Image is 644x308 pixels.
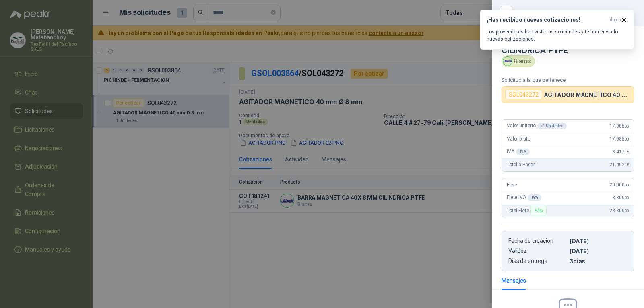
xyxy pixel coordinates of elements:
[609,208,629,213] span: 23.800
[537,123,567,129] div: x 1 Unidades
[570,248,627,254] p: [DATE]
[518,6,634,19] div: COT181241
[507,123,567,129] span: Valor unitario
[609,136,629,142] span: 17.985
[570,238,627,244] p: [DATE]
[612,149,629,155] span: 3.417
[502,8,511,18] button: Close
[480,10,634,50] button: ¡Has recibido nuevas cotizaciones!ahora Los proveedores han visto tus solicitudes y te han enviad...
[516,149,530,155] div: 19 %
[530,206,546,215] div: Flex
[544,91,631,98] p: AGITADOR MAGNETICO 40 mm Ø 8 mm
[609,162,629,167] span: 21.402
[624,163,629,167] span: ,15
[508,258,566,265] p: Días de entrega
[624,209,629,213] span: ,00
[487,17,605,23] h3: ¡Has recibido nuevas cotizaciones!
[570,258,627,265] p: 3 dias
[612,195,629,201] span: 3.800
[505,90,542,99] div: SOL043272
[508,238,566,244] p: Fecha de creación
[624,196,629,200] span: ,00
[609,182,629,188] span: 20.000
[507,136,530,142] span: Valor bruto
[624,150,629,154] span: ,15
[507,162,535,167] span: Total a Pagar
[608,17,621,23] span: ahora
[508,248,566,254] p: Validez
[502,77,634,83] p: Solicitud a la que pertenece
[528,194,542,201] div: 19 %
[609,123,629,129] span: 17.985
[503,57,512,66] img: Company Logo
[624,137,629,141] span: ,00
[507,182,517,188] span: Flete
[507,206,548,215] span: Total Flete
[487,28,627,43] p: Los proveedores han visto tus solicitudes y te han enviado nuevas cotizaciones.
[507,194,541,201] span: Flete IVA
[507,149,530,155] span: IVA
[502,276,526,285] div: Mensajes
[624,183,629,187] span: ,00
[624,124,629,128] span: ,00
[502,55,535,67] div: Blamis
